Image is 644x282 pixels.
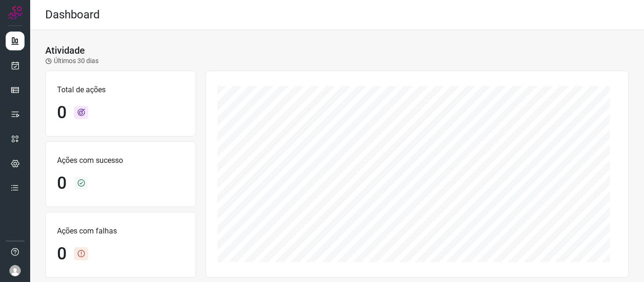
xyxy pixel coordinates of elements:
h1: 0 [57,244,66,264]
h3: Atividade [45,45,85,56]
h2: Dashboard [45,8,100,22]
h1: 0 [57,103,66,123]
p: Últimos 30 dias [45,56,99,66]
p: Ações com sucesso [57,155,184,166]
h1: 0 [57,173,66,193]
img: avatar-user-boy.jpg [9,265,21,276]
p: Ações com falhas [57,226,184,237]
p: Total de ações [57,84,184,96]
img: Logo [8,6,22,20]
